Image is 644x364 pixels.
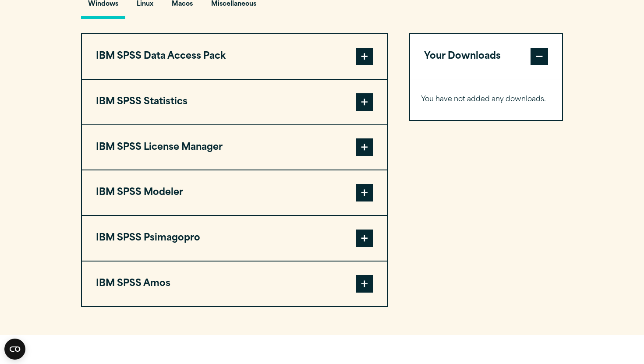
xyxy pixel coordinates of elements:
[410,34,562,79] button: Your Downloads
[82,125,387,170] button: IBM SPSS License Manager
[82,34,387,79] button: IBM SPSS Data Access Pack
[410,79,562,120] div: Your Downloads
[4,339,25,360] button: Open CMP widget
[421,93,551,106] p: You have not added any downloads.
[82,262,387,306] button: IBM SPSS Amos
[82,170,387,215] button: IBM SPSS Modeler
[82,216,387,261] button: IBM SPSS Psimagopro
[82,80,387,124] button: IBM SPSS Statistics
